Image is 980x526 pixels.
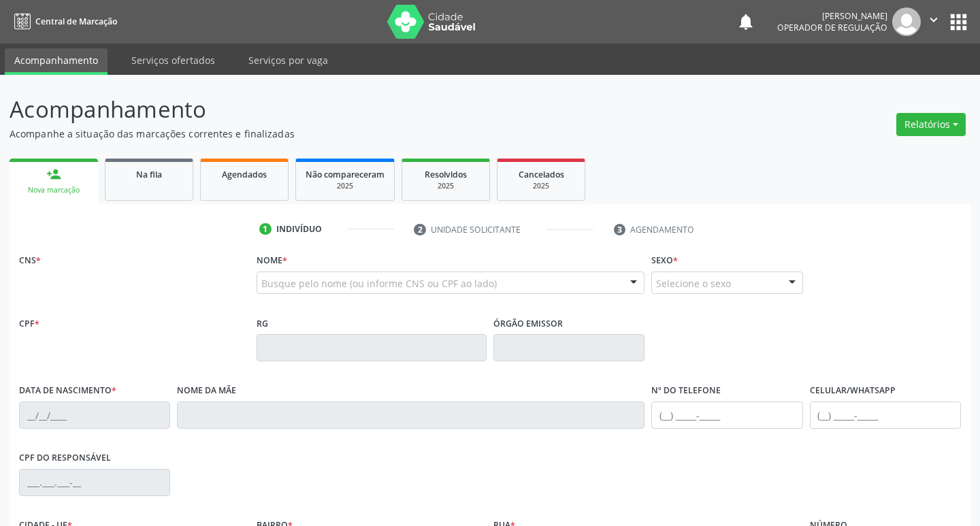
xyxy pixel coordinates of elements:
[257,250,287,272] label: Nome
[425,169,467,180] span: Resolvidos
[306,169,385,180] span: Não compareceram
[19,380,116,401] label: Data de nascimento
[507,181,575,191] div: 2025
[257,313,268,334] label: RG
[306,181,385,191] div: 2025
[10,93,682,127] p: Acompanhamento
[651,380,721,401] label: Nº do Telefone
[19,448,111,469] label: CPF do responsável
[19,185,88,195] div: Nova marcação
[259,223,272,235] div: 1
[810,380,896,401] label: Celular/WhatsApp
[412,181,480,191] div: 2025
[947,10,970,34] button: apps
[136,169,162,180] span: Na fila
[519,169,564,180] span: Cancelados
[276,223,322,235] div: Indivíduo
[656,276,731,291] span: Selecione o sexo
[19,469,170,496] input: ___.___.___-__
[651,250,678,272] label: Sexo
[177,380,236,401] label: Nome da mãe
[921,7,947,36] button: 
[892,7,921,36] img: img
[736,12,755,31] button: notifications
[493,313,563,334] label: Órgão emissor
[896,113,966,136] button: Relatórios
[222,169,267,180] span: Agendados
[651,401,802,429] input: (__) _____-_____
[10,10,117,33] a: Central de Marcação
[261,276,497,291] span: Busque pelo nome (ou informe CNS ou CPF ao lado)
[19,401,170,429] input: __/__/____
[19,250,41,272] label: CNS
[777,22,887,33] span: Operador de regulação
[5,48,108,75] a: Acompanhamento
[239,48,338,72] a: Serviços por vaga
[122,48,225,72] a: Serviços ofertados
[810,401,961,429] input: (__) _____-_____
[19,313,39,334] label: CPF
[10,127,682,141] p: Acompanhe a situação das marcações correntes e finalizadas
[926,12,941,27] i: 
[46,167,61,182] div: person_add
[35,16,117,27] span: Central de Marcação
[777,10,887,22] div: [PERSON_NAME]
